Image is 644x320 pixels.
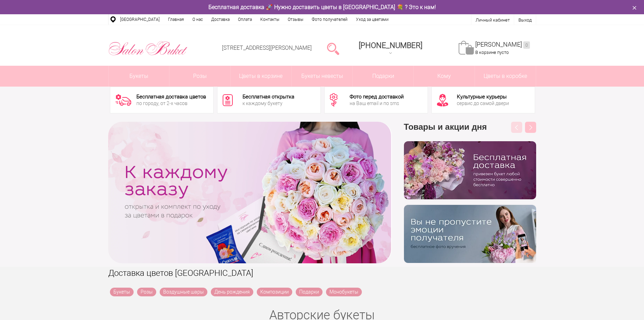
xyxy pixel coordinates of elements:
[414,66,475,87] span: Кому
[188,14,207,25] a: О нас
[137,288,156,296] a: Розы
[308,14,352,25] a: Фото получателей
[243,101,294,106] div: к каждому букету
[160,288,207,296] a: Воздушные шары
[355,39,427,58] a: [PHONE_NUMBER]
[353,66,414,87] a: Подарки
[108,267,536,279] h1: Доставка цветов [GEOGRAPHIC_DATA]
[475,50,509,55] span: В корзине пусто
[359,41,422,50] span: [PHONE_NUMBER]
[116,14,164,25] a: [GEOGRAPHIC_DATA]
[475,41,530,49] a: [PERSON_NAME]
[257,288,292,296] a: Композиции
[457,101,509,106] div: сервис до самой двери
[404,205,536,263] img: v9wy31nijnvkfycrkduev4dhgt9psb7e.png.webp
[352,14,393,25] a: Уход за цветами
[234,14,256,25] a: Оплата
[243,94,294,99] div: Бесплатная открытка
[108,39,188,57] img: Цветы Нижний Новгород
[523,41,530,49] ins: 0
[207,14,234,25] a: Доставка
[222,45,312,51] a: [STREET_ADDRESS][PERSON_NAME]
[404,141,536,199] img: hpaj04joss48rwypv6hbykmvk1dj7zyr.png.webp
[256,14,284,25] a: Контакты
[136,101,206,106] div: по городу, от 2-х часов
[457,94,509,99] div: Культурные курьеры
[350,101,404,106] div: на Ваш email и по sms
[109,66,169,87] a: Букеты
[110,288,134,296] a: Букеты
[284,14,308,25] a: Отзывы
[296,288,323,296] a: Подарки
[404,122,536,141] h3: Товары и акции дня
[292,66,352,87] a: Букеты невесты
[169,66,230,87] a: Розы
[525,122,536,133] button: Next
[231,66,292,87] a: Цветы в корзине
[475,66,536,87] a: Цветы в коробке
[476,17,510,23] a: Личный кабинет
[136,94,206,99] div: Бесплатная доставка цветов
[103,3,541,11] div: Бесплатная доставка 🚀 Нужно доставить цветы в [GEOGRAPHIC_DATA] 💐 ? Это к нам!
[326,288,362,296] a: Монобукеты
[350,94,404,99] div: Фото перед доставкой
[518,17,532,23] a: Выход
[164,14,188,25] a: Главная
[211,288,253,296] a: День рождения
